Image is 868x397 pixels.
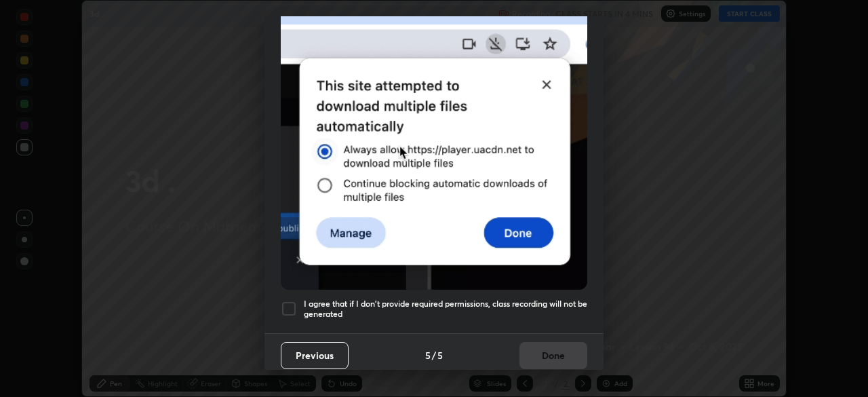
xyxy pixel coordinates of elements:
[281,342,349,369] button: Previous
[432,348,436,362] h4: /
[304,299,587,320] h5: I agree that if I don't provide required permissions, class recording will not be generated
[425,348,431,362] h4: 5
[437,348,443,362] h4: 5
